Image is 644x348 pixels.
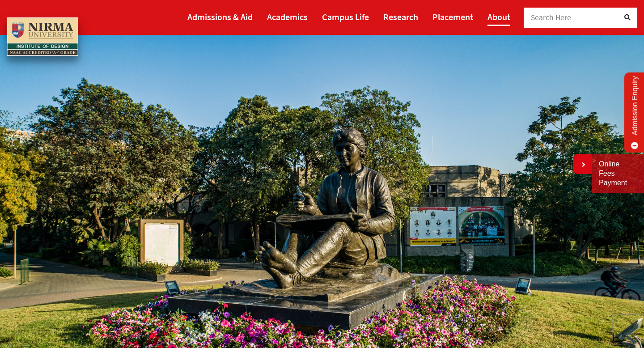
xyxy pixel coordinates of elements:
[267,8,308,26] a: Academics
[432,8,473,26] a: Placement
[383,8,418,26] a: Research
[487,8,510,26] a: About
[599,160,637,187] a: Online Fees Payment
[187,8,253,26] a: Admissions & Aid
[322,8,369,26] a: Campus Life
[7,17,78,56] img: main_logo
[531,13,572,22] span: Search Here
